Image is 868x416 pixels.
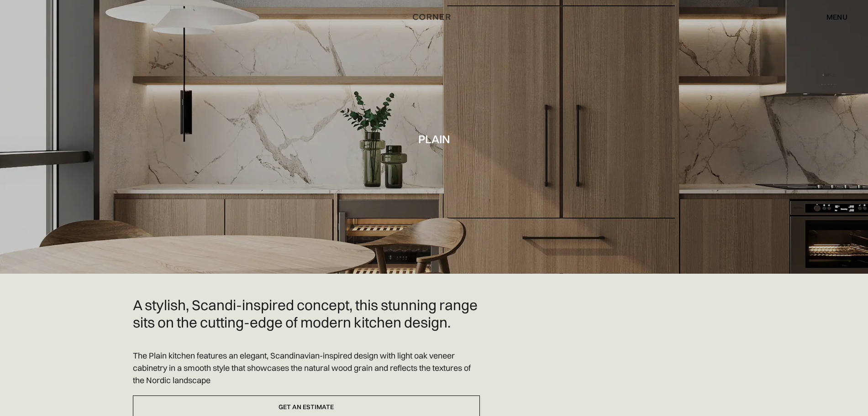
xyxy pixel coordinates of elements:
p: The Plain kitchen features an elegant, Scandinavian-inspired design with light oak veneer cabinet... [133,349,480,386]
div: menu [826,13,847,21]
h1: Plain [418,133,450,145]
a: home [403,11,465,23]
h2: A stylish, Scandi-inspired concept, this stunning range sits on the cutting-edge of modern kitche... [133,296,480,331]
div: menu [817,9,847,25]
